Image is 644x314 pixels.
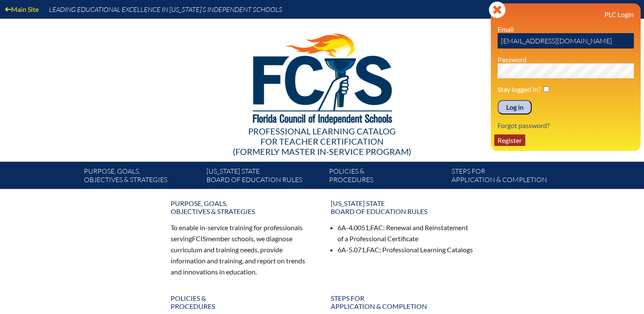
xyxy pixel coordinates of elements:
a: Purpose, goals,objectives & strategies [166,196,319,219]
li: 6A-5.071, : Professional Learning Catalogs [338,244,474,255]
span: FAC [370,223,383,231]
a: Steps forapplication & completion [448,165,571,189]
svg: Close [489,1,506,18]
span: FCIS [192,234,206,243]
span: for Teacher Certification [260,136,384,146]
a: Forgot password? [494,120,553,131]
a: [US_STATE] StateBoard of Education rules [203,165,326,189]
a: Steps forapplication & completion [326,291,479,314]
a: Main Site [2,3,42,15]
label: Email [498,25,514,33]
a: Register [494,134,525,146]
li: 6A-4.0051, : Renewal and Reinstatement of a Professional Certificate [338,222,474,244]
p: To enable in-service training for professionals serving member schools, we diagnose curriculum an... [171,222,314,277]
label: Stay logged in? [498,85,541,93]
img: FCISlogo221.eps [234,19,410,135]
div: Professional Learning Catalog (formerly Master In-service Program) [77,126,567,157]
label: Password [498,55,527,63]
a: [US_STATE] StateBoard of Education rules [326,196,479,219]
a: Policies &Procedures [326,165,448,189]
a: Purpose, goals,objectives & strategies [80,165,203,189]
input: Log in [498,100,532,114]
h3: PLC Login [498,10,634,18]
span: FAC [366,245,379,254]
a: Policies &Procedures [166,291,319,314]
